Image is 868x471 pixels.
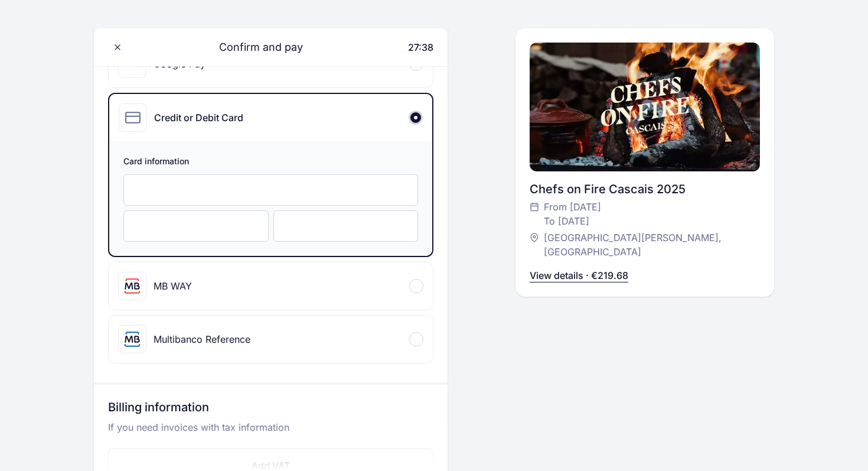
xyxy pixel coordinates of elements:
[136,220,256,232] iframe: Secure expiration date input frame
[205,39,303,56] span: Confirm and pay
[154,111,243,125] div: Credit or Debit Card
[544,200,601,228] span: From [DATE] To [DATE]
[123,155,418,170] span: Card information
[286,220,406,232] iframe: Secure CVC input frame
[408,41,433,53] span: 27:38
[108,420,433,444] p: If you need invoices with tax information
[154,332,250,346] div: Multibanco Reference
[530,268,628,282] p: View details · €219.68
[136,184,406,196] iframe: Secure card number input frame
[154,279,192,293] div: MB WAY
[530,181,760,197] div: Chefs on Fire Cascais 2025
[544,230,748,259] span: [GEOGRAPHIC_DATA][PERSON_NAME], [GEOGRAPHIC_DATA]
[108,399,433,420] h3: Billing information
